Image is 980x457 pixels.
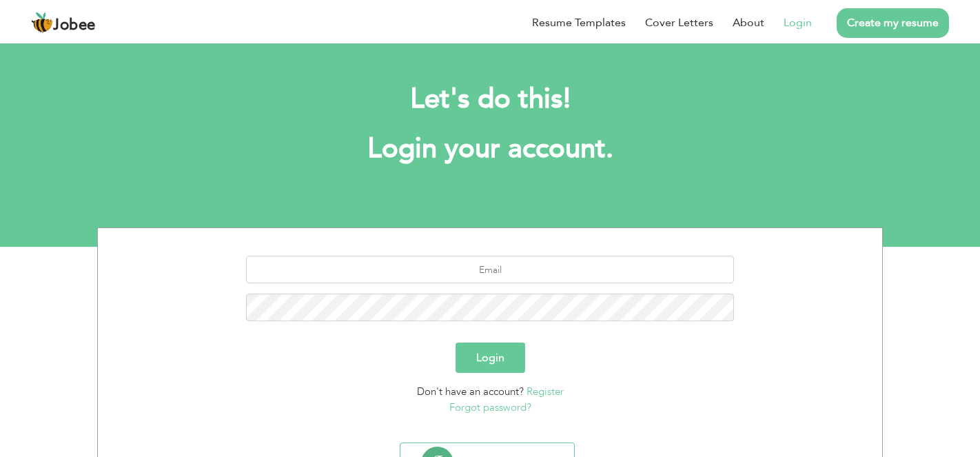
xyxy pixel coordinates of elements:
a: Jobee [31,12,96,34]
button: Login [456,343,525,373]
span: Jobee [53,18,96,33]
a: Create my resume [837,8,949,38]
h2: Let's do this! [118,81,862,117]
a: Login [784,14,812,31]
a: Forgot password? [449,400,531,414]
a: About [733,14,764,31]
a: Register [527,385,564,398]
img: jobee.io [31,12,53,34]
a: Cover Letters [645,14,713,31]
input: Email [246,256,735,283]
a: Resume Templates [532,14,626,31]
h1: Login your account. [118,131,862,167]
span: Don't have an account? [417,385,524,398]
